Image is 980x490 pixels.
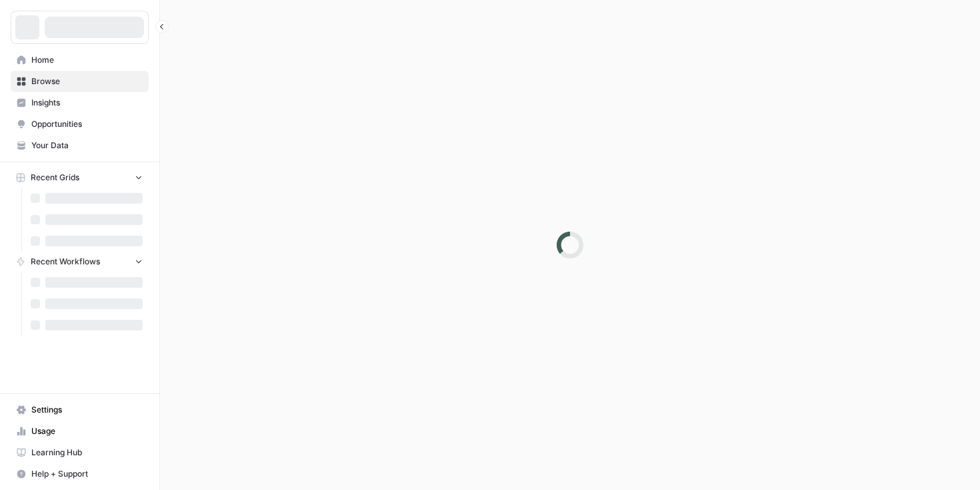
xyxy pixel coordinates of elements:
span: Usage [31,425,143,437]
a: Usage [11,421,149,442]
span: Home [31,54,143,66]
button: Recent Grids [11,168,149,188]
a: Your Data [11,135,149,156]
span: Learning Hub [31,447,143,459]
a: Browse [11,71,149,92]
span: Insights [31,97,143,109]
span: Opportunities [31,118,143,130]
a: Settings [11,399,149,421]
a: Learning Hub [11,442,149,463]
span: Your Data [31,140,143,152]
button: Recent Workflows [11,252,149,272]
span: Help + Support [31,468,143,480]
a: Home [11,49,149,71]
button: Help + Support [11,463,149,485]
span: Browse [31,75,143,87]
span: Recent Grids [31,172,79,184]
span: Recent Workflows [31,256,100,268]
a: Opportunities [11,113,149,135]
a: Insights [11,92,149,113]
span: Settings [31,404,143,416]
